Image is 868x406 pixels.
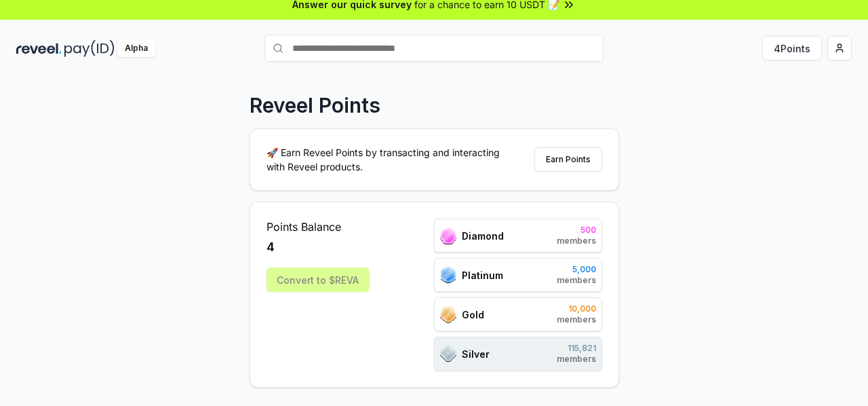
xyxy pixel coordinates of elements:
span: Silver [462,347,490,361]
p: 🚀 Earn Reveel Points by transacting and interacting with Reveel products. [267,145,511,174]
span: Points Balance [267,219,370,235]
img: pay_id [64,40,115,57]
img: reveel_dark [16,40,62,57]
span: Gold [462,308,484,322]
img: ranks_icon [440,227,456,244]
img: ranks_icon [440,306,456,323]
span: 4 [267,238,275,257]
p: Reveel Points [250,93,380,117]
img: ranks_icon [440,266,456,284]
span: Diamond [462,229,504,243]
button: Earn Points [534,147,602,172]
span: members [557,236,596,246]
span: 10,000 [557,303,596,314]
span: 115,821 [557,343,596,354]
span: members [557,354,596,365]
span: Platinum [462,268,503,282]
span: members [557,275,596,286]
span: members [557,314,596,325]
img: ranks_icon [440,345,456,363]
button: 4Points [762,36,822,60]
span: 5,000 [557,264,596,275]
span: 500 [557,225,596,236]
div: Alpha [117,40,155,57]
